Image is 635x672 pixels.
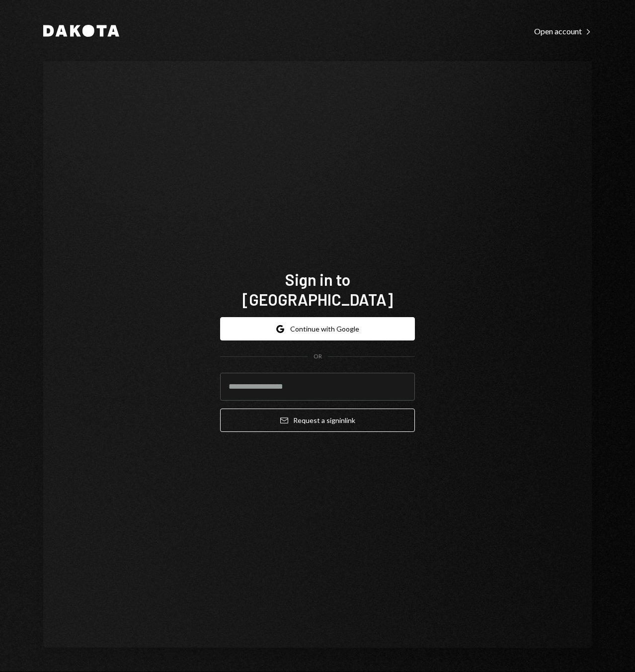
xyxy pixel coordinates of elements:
[220,269,415,309] h1: Sign in to [GEOGRAPHIC_DATA]
[220,317,415,340] button: Continue with Google
[534,26,592,36] div: Open account
[314,352,322,361] div: OR
[220,409,415,432] button: Request a signinlink
[534,25,592,36] a: Open account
